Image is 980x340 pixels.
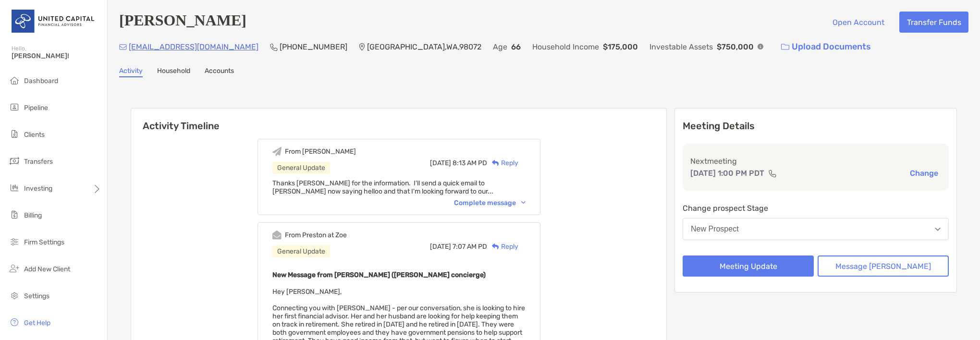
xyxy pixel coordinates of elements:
[9,182,20,194] img: investing icon
[129,41,258,53] p: [EMAIL_ADDRESS][DOMAIN_NAME]
[9,236,20,247] img: firm-settings icon
[119,67,143,77] a: Activity
[487,242,518,252] div: Reply
[453,243,487,251] span: 7:07 AM PD
[454,199,526,207] div: Complete message
[935,228,941,231] img: Open dropdown arrow
[285,147,356,156] div: From [PERSON_NAME]
[781,44,789,50] img: button icon
[690,155,941,167] p: Next meeting
[9,316,20,328] img: get-help icon
[768,170,777,177] img: communication type
[12,52,101,60] span: [PERSON_NAME]!
[270,43,278,51] img: Phone Icon
[775,36,877,57] a: Upload Documents
[272,231,282,240] img: Event icon
[683,218,949,240] button: New Prospect
[24,131,45,139] span: Clients
[818,255,949,277] button: Message [PERSON_NAME]
[24,158,53,166] span: Transfers
[532,41,599,53] p: Household Income
[453,159,487,167] span: 8:13 AM PD
[430,159,451,167] span: [DATE]
[359,43,365,51] img: Location Icon
[9,263,20,274] img: add_new_client icon
[367,41,481,53] p: [GEOGRAPHIC_DATA] , WA , 98072
[9,290,20,301] img: settings icon
[683,255,814,277] button: Meeting Update
[691,225,739,233] div: New Prospect
[24,319,50,327] span: Get Help
[758,44,763,49] img: Info Icon
[280,41,347,53] p: [PHONE_NUMBER]
[683,120,949,132] p: Meeting Details
[272,179,493,195] span: Thanks [PERSON_NAME] for the information. I'll send a quick email to [PERSON_NAME] now saying hel...
[9,128,20,140] img: clients icon
[9,209,20,220] img: billing icon
[119,44,127,50] img: Email Icon
[690,167,764,179] p: [DATE] 1:00 PM PDT
[9,74,20,86] img: dashboard icon
[717,41,754,53] p: $750,000
[285,231,347,239] div: From Preston at Zoe
[131,109,666,132] h6: Activity Timeline
[9,155,20,167] img: transfers icon
[272,147,282,156] img: Event icon
[24,265,70,273] span: Add New Client
[487,158,518,168] div: Reply
[521,201,526,204] img: Chevron icon
[907,168,941,178] button: Change
[511,41,521,53] p: 66
[24,184,52,193] span: Investing
[12,4,96,38] img: United Capital Logo
[272,271,486,279] b: New Message from [PERSON_NAME] ([PERSON_NAME] concierge)
[9,101,20,113] img: pipeline icon
[683,202,949,214] p: Change prospect Stage
[649,41,713,53] p: Investable Assets
[157,67,190,77] a: Household
[24,77,58,85] span: Dashboard
[492,160,499,166] img: Reply icon
[24,238,64,246] span: Firm Settings
[24,211,42,219] span: Billing
[24,292,49,300] span: Settings
[205,67,234,77] a: Accounts
[272,245,330,257] div: General Update
[825,12,892,33] button: Open Account
[119,12,246,33] h4: [PERSON_NAME]
[603,41,638,53] p: $175,000
[493,41,507,53] p: Age
[430,243,451,251] span: [DATE]
[492,243,499,250] img: Reply icon
[24,104,48,112] span: Pipeline
[899,12,968,33] button: Transfer Funds
[272,162,330,174] div: General Update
